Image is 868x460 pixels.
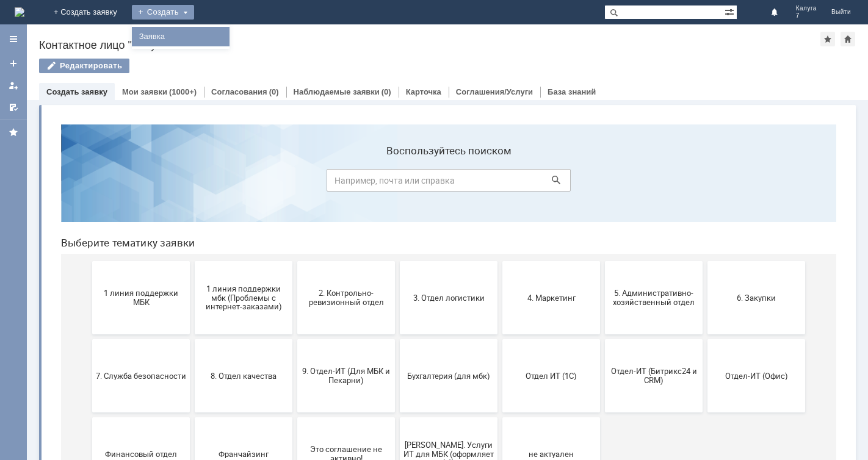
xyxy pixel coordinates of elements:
div: Создать [132,5,194,20]
span: Отдел-ИТ (Битрикс24 и CRM) [557,252,648,270]
button: Отдел ИТ (1С) [451,225,549,298]
span: 7 [796,12,817,20]
button: 7. Служба безопасности [41,225,139,298]
span: Финансовый отдел [45,334,135,343]
button: Франчайзинг [143,303,241,376]
a: Карточка [406,87,441,96]
span: 1 линия поддержки МБК [45,174,135,192]
span: 9. Отдел-ИТ (Для МБК и Пекарни) [250,252,340,270]
header: Выберите тематику заявки [10,122,785,134]
button: Это соглашение не активно! [246,303,344,376]
span: Отдел-ИТ (Офис) [660,256,750,265]
span: 6. Закупки [660,178,750,187]
div: Сделать домашней страницей [841,32,855,46]
a: Наблюдаемые заявки [294,87,380,96]
span: Бухгалтерия (для мбк) [352,256,443,265]
span: Отдел ИТ (1С) [455,256,545,265]
button: не актуален [451,303,549,376]
img: logo [15,7,24,17]
button: Отдел-ИТ (Офис) [656,225,754,298]
a: Заявка [134,29,227,44]
span: 7. Служба безопасности [45,256,135,265]
span: 8. Отдел качества [147,256,237,265]
button: 1 линия поддержки МБК [41,146,139,220]
input: Например, почта или справка [275,54,519,77]
div: Добавить в избранное [820,32,835,46]
button: 3. Отдел логистики [349,146,446,220]
span: не актуален [455,334,545,343]
span: 4. Маркетинг [455,178,545,187]
a: Создать заявку [46,87,107,96]
a: Создать заявку [4,54,23,73]
a: Перейти на домашнюю страницу [15,7,24,17]
a: Мои согласования [4,98,23,117]
button: Отдел-ИТ (Битрикс24 и CRM) [554,225,651,298]
button: 6. Закупки [656,146,754,220]
button: 8. Отдел качества [143,225,241,298]
button: Бухгалтерия (для мбк) [349,225,446,298]
div: (0) [269,87,279,96]
span: Это соглашение не активно! [250,330,340,348]
span: [PERSON_NAME]. Услуги ИТ для МБК (оформляет L1) [352,325,443,353]
button: 2. Контрольно-ревизионный отдел [246,146,344,220]
a: Мои заявки [4,76,23,95]
span: Расширенный поиск [725,5,737,17]
a: База знаний [548,87,596,96]
span: 1 линия поддержки мбк (Проблемы с интернет-заказами) [147,169,237,196]
span: Калуга [796,5,817,12]
div: (0) [382,87,391,96]
a: Соглашения/Услуги [456,87,533,96]
span: 5. Административно-хозяйственный отдел [557,174,648,192]
span: Франчайзинг [147,334,237,343]
button: Финансовый отдел [41,303,139,376]
label: Воспользуйтесь поиском [275,30,519,42]
button: 4. Маркетинг [451,146,549,220]
div: Контактное лицо "Калуга 7" [39,39,820,51]
a: Мои заявки [122,87,167,96]
button: [PERSON_NAME]. Услуги ИТ для МБК (оформляет L1) [349,303,446,376]
div: (1000+) [169,87,197,96]
button: 1 линия поддержки мбк (Проблемы с интернет-заказами) [143,146,241,220]
span: 3. Отдел логистики [352,178,443,187]
span: 2. Контрольно-ревизионный отдел [250,174,340,192]
a: Согласования [211,87,267,96]
button: 5. Административно-хозяйственный отдел [554,146,651,220]
button: 9. Отдел-ИТ (Для МБК и Пекарни) [246,225,344,298]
